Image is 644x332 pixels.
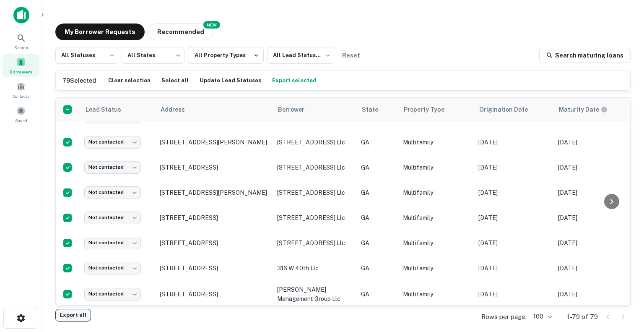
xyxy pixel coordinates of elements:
[277,264,353,273] p: 316 w 40th llc
[403,188,470,197] p: Multifamily
[148,24,213,40] button: Recommended
[399,98,474,121] th: Property Type
[277,213,353,222] p: [STREET_ADDRESS] llc
[3,103,39,125] a: Saved
[278,105,315,115] span: Borrower
[478,138,550,147] p: [DATE]
[338,47,364,64] button: Reset
[530,311,553,323] div: 100
[160,189,269,196] p: [STREET_ADDRESS][PERSON_NAME]
[559,105,608,114] div: Maturity dates displayed may be estimated. Please contact the lender for the most accurate maturi...
[474,98,554,121] th: Origination Date
[559,105,618,114] span: Maturity dates displayed may be estimated. Please contact the lender for the most accurate maturi...
[361,290,395,299] p: GA
[602,265,644,305] iframe: Chat Widget
[558,163,629,172] p: [DATE]
[13,93,29,99] span: Contacts
[55,309,91,322] button: Export all
[160,264,269,272] p: [STREET_ADDRESS]
[84,237,141,249] div: Not contacted
[478,290,550,299] p: [DATE]
[84,262,141,274] div: Not contacted
[403,264,470,273] p: Multifamily
[361,138,395,147] p: GA
[62,76,96,85] h6: 79 Selected
[361,213,395,222] p: GA
[3,78,39,101] a: Contacts
[277,163,353,172] p: [STREET_ADDRESS] llc
[203,21,220,29] div: NEW
[558,138,629,147] p: [DATE]
[84,136,141,148] div: Not contacted
[558,238,629,248] p: [DATE]
[160,214,269,222] p: [STREET_ADDRESS]
[10,68,32,75] span: Borrowers
[357,98,399,121] th: State
[277,238,353,248] p: [STREET_ADDRESS] llc
[404,105,455,115] span: Property Type
[84,186,141,199] div: Not contacted
[84,161,141,173] div: Not contacted
[160,290,269,298] p: [STREET_ADDRESS]
[567,312,598,322] p: 1–79 of 79
[361,163,395,172] p: GA
[478,264,550,273] p: [DATE]
[277,188,353,197] p: [STREET_ADDRESS] llc
[13,7,29,24] img: capitalize-icon.png
[273,98,357,121] th: Borrower
[85,105,132,115] span: Lead Status
[362,105,389,115] span: State
[188,47,264,64] button: All Property Types
[122,44,184,66] div: All States
[3,30,39,52] a: Search
[197,74,263,87] button: Update Lead Statuses
[559,105,599,114] h6: Maturity Date
[539,48,631,63] a: Search maturing loans
[403,163,470,172] p: Multifamily
[55,24,145,40] button: My Borrower Requests
[161,105,196,115] span: Address
[14,44,28,51] span: Search
[558,213,629,222] p: [DATE]
[478,213,550,222] p: [DATE]
[558,264,629,273] p: [DATE]
[403,238,470,248] p: Multifamily
[106,74,153,87] button: Clear selection
[270,74,319,87] button: Export selected
[479,105,539,115] span: Origination Date
[478,238,550,248] p: [DATE]
[558,188,629,197] p: [DATE]
[80,98,156,121] th: Lead Status
[403,213,470,222] p: Multifamily
[361,264,395,273] p: GA
[403,138,470,147] p: Multifamily
[160,139,269,146] p: [STREET_ADDRESS][PERSON_NAME]
[3,54,39,77] a: Borrowers
[277,285,353,303] p: [PERSON_NAME] management group llc
[156,98,273,121] th: Address
[160,164,269,171] p: [STREET_ADDRESS]
[55,44,118,66] div: All Statuses
[84,212,141,224] div: Not contacted
[277,138,353,147] p: [STREET_ADDRESS] llc
[403,290,470,299] p: Multifamily
[15,117,27,124] span: Saved
[361,238,395,248] p: GA
[558,290,629,299] p: [DATE]
[361,188,395,197] p: GA
[478,188,550,197] p: [DATE]
[159,74,191,87] button: Select all
[84,288,141,300] div: Not contacted
[478,163,550,172] p: [DATE]
[160,239,269,247] p: [STREET_ADDRESS]
[481,312,527,322] p: Rows per page:
[554,98,634,121] th: Maturity dates displayed may be estimated. Please contact the lender for the most accurate maturi...
[267,44,334,66] div: All Lead Statuses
